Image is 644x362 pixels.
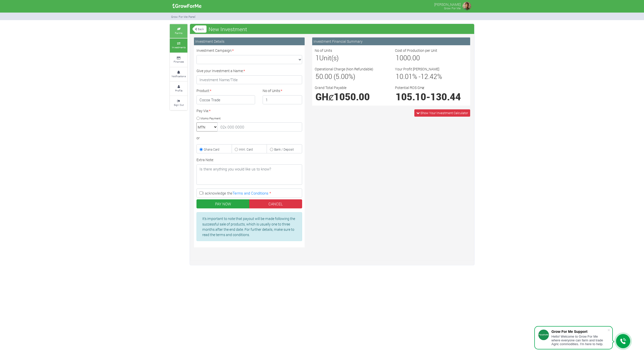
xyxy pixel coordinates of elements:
h1: - [396,91,467,102]
a: Finances [170,53,187,67]
h4: Cocoa Trade [196,95,255,104]
a: CANCEL [249,199,302,208]
a: Sign Out [170,96,187,110]
label: Your Profit [PERSON_NAME] [395,66,439,72]
a: Profile [170,82,187,96]
span: 10.01 [396,72,412,81]
small: Grow For Me [444,6,461,10]
label: Give your Investment a Name: [196,68,245,73]
label: No of Units: [263,88,282,93]
label: Cost of Production per Unit [395,48,437,53]
small: Sign Out [174,103,184,107]
input: Investment Name/Title [196,75,302,84]
span: 1 [315,53,319,62]
input: I acknowledge theTerms and Conditions * [199,191,203,195]
small: Finances [174,60,184,63]
label: Extra Note: [196,157,214,162]
input: Momo Payment [196,117,200,120]
div: Investment Financial Summary [312,37,470,45]
label: Operational Charge (Non Refundable) [315,66,373,72]
span: Show Your Investment Calculator [420,111,468,115]
input: Ghana Card [199,148,203,151]
a: Investments [170,38,187,52]
p: [PERSON_NAME] [434,1,461,7]
img: growforme image [462,1,472,11]
small: Ghana Card [204,147,219,151]
small: Grow For Me Panel [171,15,195,19]
input: 02x 000 0000 [217,122,302,131]
span: 130.44 [430,90,461,103]
h1: GHȼ [315,91,387,102]
label: Grand Total Payable [315,85,346,90]
button: PAY NOW [196,199,250,208]
div: Grow For Me Support [551,330,607,334]
small: Profile [175,89,182,92]
a: Terms and Conditions [232,191,268,196]
span: 1000.00 [396,53,420,62]
span: New Investment [207,24,248,34]
a: Farms [170,24,187,38]
label: Product: [196,88,211,93]
label: No of Units [315,48,332,53]
div: Hello! Welcome to Grow For Me where everyone can farm and trade Agric commodities. I'm here to help. [551,335,607,346]
small: Bank / Deposit [274,147,294,151]
div: or [196,135,302,141]
label: I acknowledge the [196,189,302,198]
small: Investments [172,46,186,49]
label: Pay Via: [196,108,211,113]
a: Back [192,25,207,33]
input: Bank / Deposit [270,148,273,151]
small: Intnl. Card [239,147,253,151]
h3: % - % [396,72,467,80]
input: Intnl. Card [235,148,238,151]
span: 1050.00 [334,90,370,103]
small: Farms [175,31,182,35]
small: Notifications [172,74,186,78]
a: Notifications [170,67,187,81]
img: growforme image [171,1,203,11]
p: It's important to note that payout will be made following the successful sale of products, which ... [202,216,296,237]
div: Investment Details [194,37,305,45]
small: Momo Payment [200,116,221,120]
h3: Unit(s) [315,54,387,62]
label: Potential ROS GHȼ [395,85,424,90]
span: 50.00 (5.00%) [315,72,355,81]
span: 105.10 [396,90,426,103]
span: 12.42 [421,72,437,81]
label: Investment Campaign: [196,48,234,53]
